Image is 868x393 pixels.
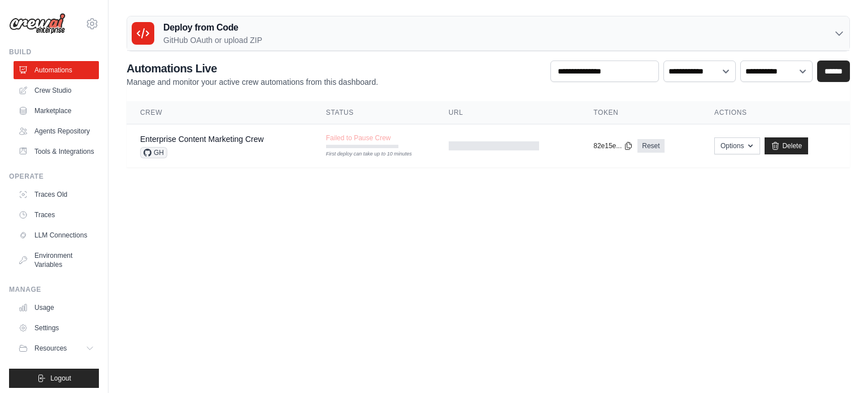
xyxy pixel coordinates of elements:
[127,101,313,124] th: Crew
[14,247,99,274] a: Environment Variables
[9,369,99,388] button: Logout
[163,21,262,34] h3: Deploy from Code
[313,101,435,124] th: Status
[14,319,99,337] a: Settings
[637,139,664,153] a: Reset
[14,102,99,120] a: Marketplace
[14,299,99,317] a: Usage
[14,185,99,204] a: Traces Old
[14,339,99,357] button: Resources
[9,13,66,34] img: Logo
[34,344,67,353] span: Resources
[14,81,99,100] a: Crew Studio
[14,122,99,140] a: Agents Repository
[326,150,398,158] div: First deploy can take up to 10 minutes
[127,61,378,76] h2: Automations Live
[9,172,99,181] div: Operate
[580,101,701,124] th: Token
[765,137,808,154] a: Delete
[593,141,633,150] button: 82e15e...
[50,374,71,383] span: Logout
[163,34,262,46] p: GitHub OAuth or upload ZIP
[14,226,99,244] a: LLM Connections
[14,142,99,161] a: Tools & Integrations
[14,206,99,224] a: Traces
[811,339,868,393] iframe: Chat Widget
[140,135,264,144] a: Enterprise Content Marketing Crew
[127,76,378,88] p: Manage and monitor your active crew automations from this dashboard.
[9,47,99,57] div: Build
[326,133,391,142] span: Failed to Pause Crew
[140,147,167,158] span: GH
[435,101,580,124] th: URL
[9,285,99,294] div: Manage
[714,137,760,154] button: Options
[701,101,850,124] th: Actions
[14,61,99,79] a: Automations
